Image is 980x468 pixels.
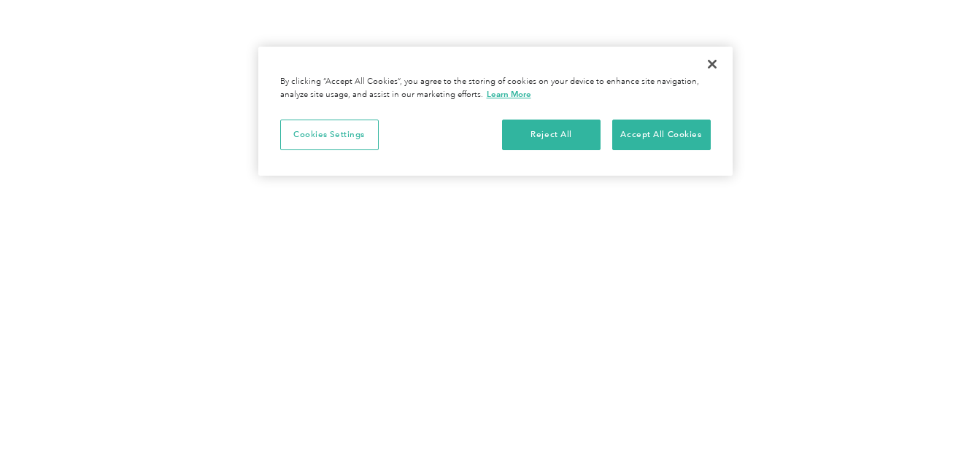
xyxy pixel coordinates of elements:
[696,48,728,80] button: Close
[280,76,711,101] div: By clicking “Accept All Cookies”, you agree to the storing of cookies on your device to enhance s...
[258,47,733,176] div: Cookie banner
[258,47,733,176] div: Privacy
[502,120,601,150] button: Reject All
[612,120,711,150] button: Accept All Cookies
[487,89,531,99] a: More information about your privacy, opens in a new tab
[280,120,379,150] button: Cookies Settings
